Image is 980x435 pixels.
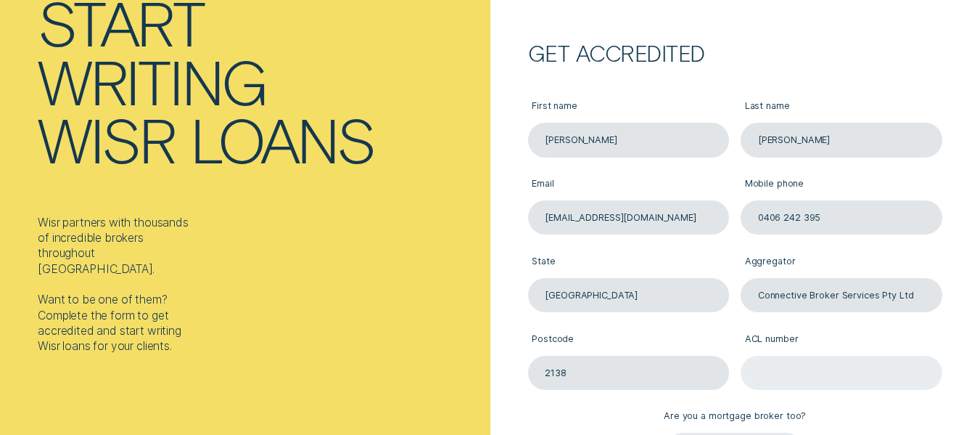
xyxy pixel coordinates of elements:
label: ACL number [741,324,942,356]
div: Wisr [38,110,175,168]
h2: Get accredited [528,44,942,62]
label: Postcode [528,324,730,356]
label: State [528,246,730,278]
label: Last name [741,91,942,123]
label: Email [528,168,730,200]
div: Wisr partners with thousands of incredible brokers throughout [GEOGRAPHIC_DATA]. Want to be one o... [38,215,198,354]
label: Are you a mortgage broker too? [660,402,810,434]
label: First name [528,91,730,123]
label: Aggregator [741,246,942,278]
label: Mobile phone [741,168,942,200]
div: writing [38,52,265,110]
div: loans [190,110,374,168]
